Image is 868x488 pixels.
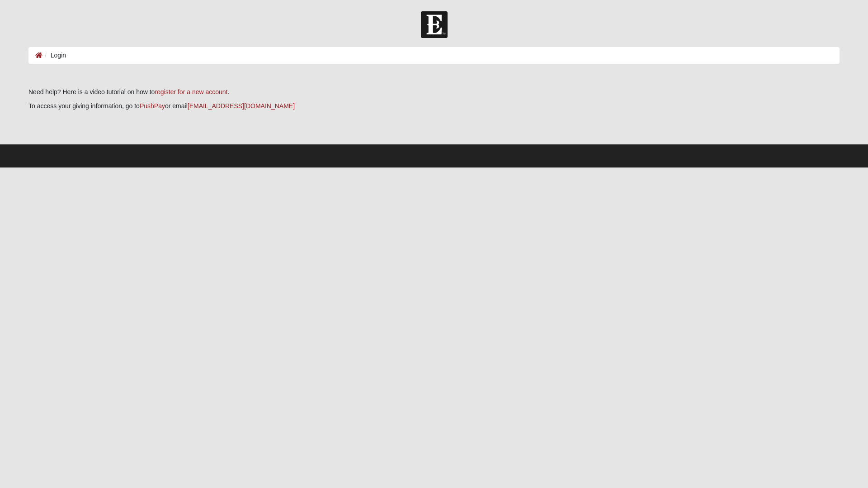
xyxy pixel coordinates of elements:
li: Login [42,51,66,60]
a: PushPay [140,102,165,110]
p: Need help? Here is a video tutorial on how to . [28,87,840,97]
a: register for a new account [155,88,227,96]
p: To access your giving information, go to or email [28,101,840,111]
img: Church of Eleven22 Logo [421,11,448,38]
a: [EMAIL_ADDRESS][DOMAIN_NAME] [188,102,295,110]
